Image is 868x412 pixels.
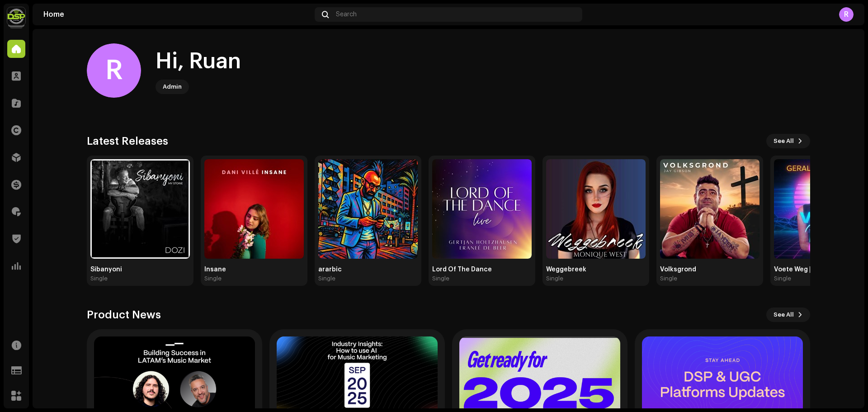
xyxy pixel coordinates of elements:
[87,308,161,322] h3: Product News
[660,275,677,282] div: Single
[774,306,794,324] span: See All
[318,159,418,259] img: e22d075e-d67e-499a-a649-4af2c4d4e944
[318,266,418,273] div: ararbic
[432,159,532,259] img: 6341bc67-6358-49d7-bd81-6aa3238de065
[318,275,335,282] div: Single
[156,47,241,76] div: Hi, Ruan
[660,159,759,259] img: 6be74860-4faf-49e3-bf70-daac1db0008e
[204,159,304,259] img: 22126741-dbf5-4948-87e7-b9214e35894b
[43,11,311,18] div: Home
[660,266,759,273] div: Volksgrond
[766,134,810,148] button: See All
[336,11,357,18] span: Search
[87,134,168,148] h3: Latest Releases
[87,43,141,98] div: R
[546,159,646,259] img: faac48dc-f078-407f-a5ae-f16d6039b497
[90,275,108,282] div: Single
[90,266,190,273] div: Sibanyoni
[432,275,449,282] div: Single
[546,275,563,282] div: Single
[432,266,532,273] div: Lord Of The Dance
[546,266,646,273] div: Weggebreek
[766,308,810,322] button: See All
[774,132,794,150] span: See All
[774,275,791,282] div: Single
[163,81,182,92] div: Admin
[839,7,854,22] div: R
[204,275,222,282] div: Single
[90,159,190,259] img: 50b1d8f8-45b1-4c46-acb4-e79716a59a71
[204,266,304,273] div: Insane
[7,7,25,25] img: 337c92e9-c8c2-4d5f-b899-13dae4d4afdd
